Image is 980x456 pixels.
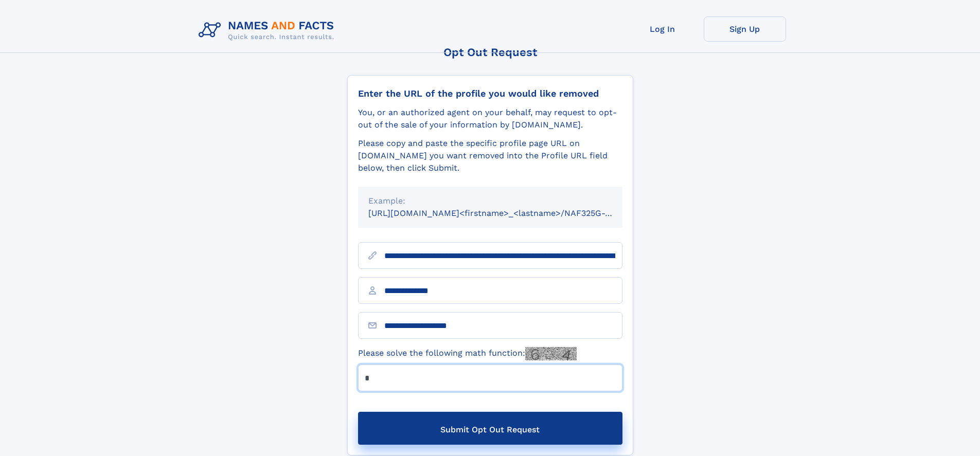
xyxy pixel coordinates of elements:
label: Please solve the following math function: [358,347,577,360]
button: Submit Opt Out Request [358,412,622,445]
small: [URL][DOMAIN_NAME]<firstname>_<lastname>/NAF325G-xxxxxxxx [368,208,642,218]
div: You, or an authorized agent on your behalf, may request to opt-out of the sale of your informatio... [358,106,622,131]
a: Sign Up [704,16,786,42]
div: Please copy and paste the specific profile page URL on [DOMAIN_NAME] you want removed into the Pr... [358,137,622,174]
div: Enter the URL of the profile you would like removed [358,88,622,99]
img: Logo Names and Facts [194,16,343,44]
a: Log In [621,16,704,42]
div: Example: [368,195,612,207]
